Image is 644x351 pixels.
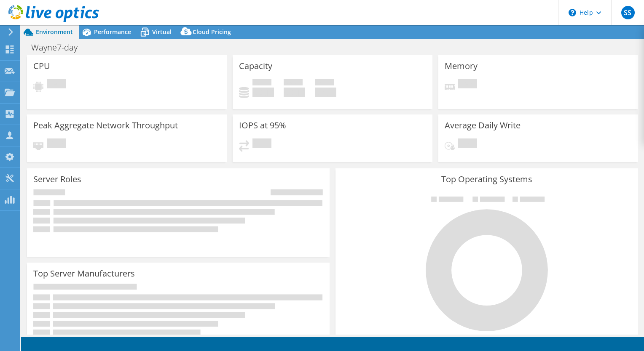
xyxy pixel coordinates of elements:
[239,61,272,71] h3: Capacity
[569,9,576,16] svg: \n
[284,79,303,88] span: Free
[239,121,286,130] h3: IOPS at 95%
[458,138,477,150] span: Pending
[342,175,632,184] h3: Top Operating Systems
[152,28,172,36] span: Virtual
[27,43,91,52] h1: Wayne7-day
[36,28,73,36] span: Environment
[315,79,334,88] span: Total
[284,88,305,97] h4: 0 GiB
[252,88,274,97] h4: 0 GiB
[33,61,50,71] h3: CPU
[252,79,271,88] span: Used
[33,121,178,130] h3: Peak Aggregate Network Throughput
[315,88,336,97] h4: 0 GiB
[94,28,131,36] span: Performance
[458,79,477,90] span: Pending
[193,28,231,36] span: Cloud Pricing
[47,138,66,150] span: Pending
[47,79,66,90] span: Pending
[252,138,271,150] span: Pending
[445,61,478,71] h3: Memory
[33,269,135,278] h3: Top Server Manufacturers
[445,121,521,130] h3: Average Daily Write
[621,6,635,19] span: SS
[33,175,81,184] h3: Server Roles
